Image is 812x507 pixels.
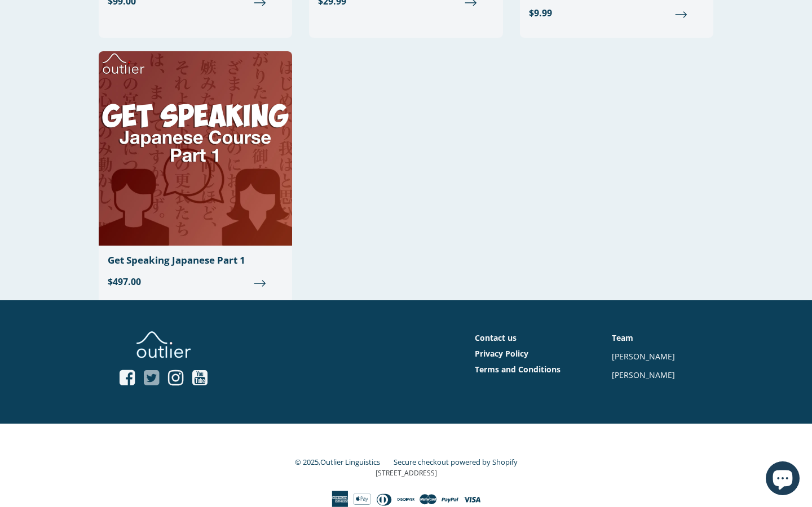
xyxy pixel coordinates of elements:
a: Team [612,332,633,343]
a: Contact us [475,332,517,343]
a: Terms and Conditions [475,364,561,375]
div: Get Speaking Japanese Part 1 [108,255,283,266]
a: Get Speaking Japanese Part 1 $497.00 [99,51,292,297]
span: $9.99 [529,6,704,20]
a: [PERSON_NAME] [612,370,675,380]
img: Get Speaking Japanese Part 1 [99,51,292,246]
a: Secure checkout powered by Shopify [394,457,518,467]
span: $497.00 [108,275,283,288]
p: [STREET_ADDRESS] [99,468,713,478]
a: [PERSON_NAME] [612,351,675,362]
small: © 2025, [295,457,391,467]
a: Privacy Policy [475,348,528,359]
a: Outlier Linguistics [320,457,380,467]
inbox-online-store-chat: Shopify online store chat [762,461,803,498]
